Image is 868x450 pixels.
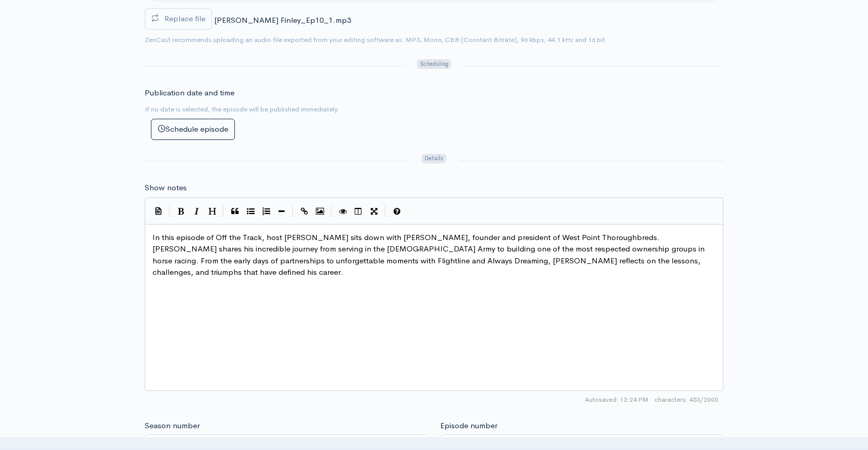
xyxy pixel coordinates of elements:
i: | [292,206,293,218]
button: Insert Horizontal Line [274,204,289,219]
i: | [169,206,170,218]
button: Toggle Preview [335,204,351,219]
button: Italic [189,204,204,219]
span: Scheduling [417,59,451,69]
button: Toggle Side by Side [351,204,366,219]
button: Schedule episode [151,119,235,140]
i: | [385,206,386,218]
small: If no date is selected, the episode will be published immediately. [145,105,339,114]
button: Toggle Fullscreen [366,204,382,219]
span: Details [422,154,446,164]
label: Publication date and time [145,87,234,99]
i: | [223,206,224,218]
span: In this episode of Off the Track, host [PERSON_NAME] sits down with [PERSON_NAME], founder and pr... [152,232,707,277]
label: Season number [145,420,200,432]
button: Quote [227,204,243,219]
button: Insert Image [312,204,328,219]
button: Generic List [243,204,258,219]
i: | [331,206,332,218]
button: Insert Show Notes Template [150,203,166,218]
label: Show notes [145,182,187,194]
button: Markdown Guide [389,204,404,219]
small: ZenCast recommends uploading an audio file exported from your editing software as: MP3, Mono, CBR... [145,35,605,44]
span: 453/2000 [654,395,718,404]
span: [PERSON_NAME] Finley_Ep10_1.mp3 [214,15,351,25]
button: Heading [204,204,220,219]
span: Replace file [164,13,205,23]
span: Autosaved: 12:24 PM [585,395,648,404]
button: Numbered List [258,204,274,219]
label: Episode number [440,420,497,432]
button: Bold [173,204,189,219]
button: Create Link [297,204,312,219]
